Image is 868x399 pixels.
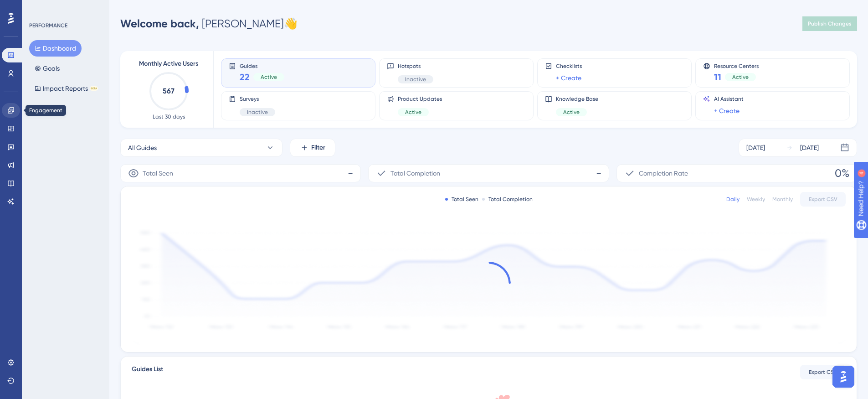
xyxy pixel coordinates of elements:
[405,109,421,116] span: Active
[556,95,598,103] span: Knowledge Base
[163,87,175,95] text: 567
[398,95,442,103] span: Product Updates
[348,166,353,181] span: -
[639,168,688,179] span: Completion Rate
[830,363,857,390] iframe: UserGuiding AI Assistant Launcher
[240,71,250,83] span: 22
[90,86,98,91] div: BETA
[746,142,765,153] div: [DATE]
[808,20,852,27] span: Publish Changes
[726,196,740,203] div: Daily
[809,196,837,203] span: Export CSV
[128,142,157,153] span: All Guides
[390,168,440,179] span: Total Completion
[732,73,749,81] span: Active
[800,365,846,379] button: Export CSV
[596,166,601,181] span: -
[556,73,581,83] a: + Create
[120,139,282,157] button: All Guides
[290,139,335,157] button: Filter
[802,16,857,31] button: Publish Changes
[445,196,478,203] div: Total Seen
[800,142,819,153] div: [DATE]
[63,5,66,12] div: 4
[29,80,103,97] button: Impact ReportsBETA
[120,17,199,30] span: Welcome back,
[835,166,849,181] span: 0%
[240,95,275,103] span: Surveys
[714,62,759,69] span: Resource Centers
[29,40,82,57] button: Dashboard
[153,113,185,120] span: Last 30 days
[240,62,284,69] span: Guides
[482,196,533,203] div: Total Completion
[139,58,198,69] span: Monthly Active Users
[261,73,277,81] span: Active
[132,364,163,380] span: Guides List
[29,60,65,77] button: Goals
[809,368,837,376] span: Export CSV
[556,62,582,70] span: Checklists
[747,196,765,203] div: Weekly
[772,196,793,203] div: Monthly
[714,105,740,116] a: + Create
[563,109,580,116] span: Active
[714,95,744,103] span: AI Assistant
[311,142,325,153] span: Filter
[247,109,268,116] span: Inactive
[120,16,298,31] div: [PERSON_NAME] 👋
[800,192,846,207] button: Export CSV
[405,76,426,83] span: Inactive
[398,62,433,70] span: Hotspots
[29,22,67,29] div: PERFORMANCE
[143,168,173,179] span: Total Seen
[714,71,721,83] span: 11
[21,2,57,13] span: Need Help?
